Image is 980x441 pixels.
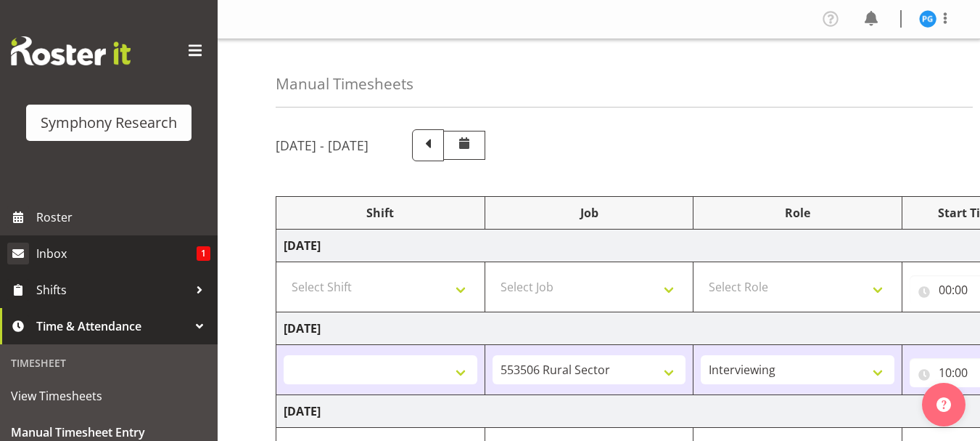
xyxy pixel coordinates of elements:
div: Job [493,204,686,222]
h4: Manual Timesheets [276,76,413,92]
div: Timesheet [4,348,214,378]
h5: [DATE] - [DATE] [276,137,368,153]
img: patricia-gilmour9541.jpg [919,10,936,28]
span: Shifts [36,279,189,301]
span: Roster [36,206,210,228]
img: help-xxl-2.png [936,397,951,412]
span: Time & Attendance [36,315,189,337]
span: 1 [197,246,210,261]
span: View Timesheets [11,385,207,407]
span: Inbox [36,243,197,264]
img: Rosterit website logo [11,36,131,65]
div: Role [701,204,894,222]
div: Shift [284,204,477,222]
div: Symphony Research [41,112,177,134]
a: View Timesheets [4,378,214,414]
